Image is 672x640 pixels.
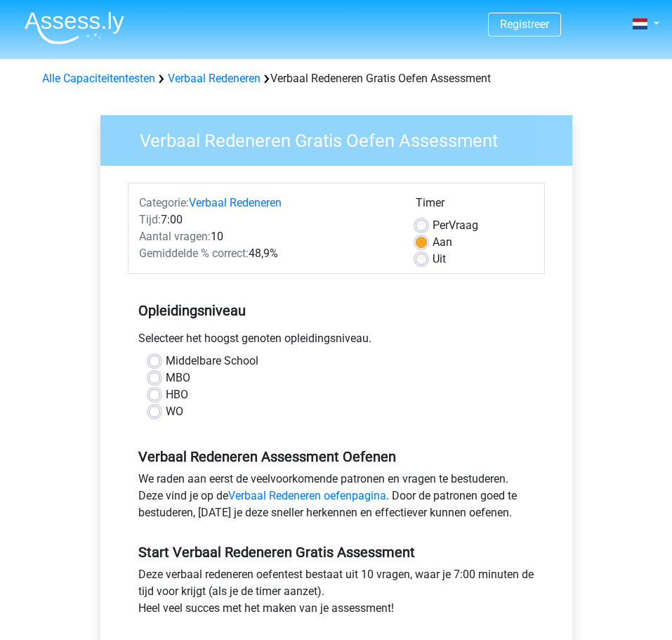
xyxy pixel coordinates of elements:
[416,195,533,217] div: Timer
[128,566,545,622] div: Deze verbaal redeneren oefentest bestaat uit 10 vragen, waar je 7:00 minuten de tijd voor krijgt ...
[123,124,562,152] h3: Verbaal Redeneren Gratis Oefen Assessment
[129,228,406,245] div: 10
[25,11,124,44] img: Assessly
[139,196,189,209] span: Categorie:
[166,353,258,370] label: Middelbare School
[166,403,183,420] label: WO
[228,489,386,502] a: Verbaal Redeneren oefenpagina
[37,70,636,87] div: Verbaal Redeneren Gratis Oefen Assessment
[433,251,446,268] label: Uit
[166,370,190,386] label: MBO
[166,386,188,403] label: HBO
[433,218,449,232] span: Per
[138,296,534,325] h5: Opleidingsniveau
[128,330,545,353] div: Selecteer het hoogst genoten opleidingsniveau.
[129,211,406,228] div: 7:00
[500,18,549,31] a: Registreer
[433,217,478,234] label: Vraag
[139,247,249,260] span: Gemiddelde % correct:
[139,213,161,226] span: Tijd:
[189,196,282,209] a: Verbaal Redeneren
[129,245,406,262] div: 48,9%
[42,72,155,85] a: Alle Capaciteitentesten
[138,448,534,465] h5: Verbaal Redeneren Assessment Oefenen
[433,234,452,251] label: Aan
[138,544,534,561] h5: Start Verbaal Redeneren Gratis Assessment
[128,471,545,527] div: We raden aan eerst de veelvoorkomende patronen en vragen te bestuderen. Deze vind je op de . Door...
[139,230,211,243] span: Aantal vragen:
[168,72,261,85] a: Verbaal Redeneren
